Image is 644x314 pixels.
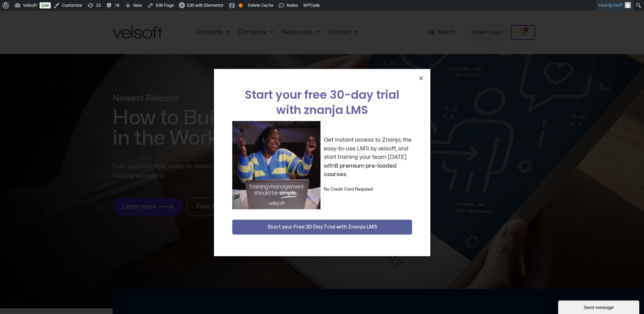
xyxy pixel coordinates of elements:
iframe: chat widget [558,299,641,314]
p: Get instant access to Znanja, the easy-to-use LMS by velsoft, and start training your team [DATE]... [324,136,412,179]
button: Start your Free 30 Day Trial with Znanja LMS [232,220,412,235]
span: Steff [613,3,623,8]
img: a woman sitting at her laptop dancing [232,121,320,209]
span: Edit with Elementor [187,3,223,8]
span: Start your Free 30 Day Trial with Znanja LMS [267,223,377,231]
a: Close [419,76,424,81]
div: OK [239,3,243,7]
a: Live [40,2,51,8]
h2: Start your free 30-day trial with znanja LMS [232,87,412,118]
strong: 8 premium pre-loaded courses [324,163,397,177]
strong: No Credit Card Required [324,187,373,191]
